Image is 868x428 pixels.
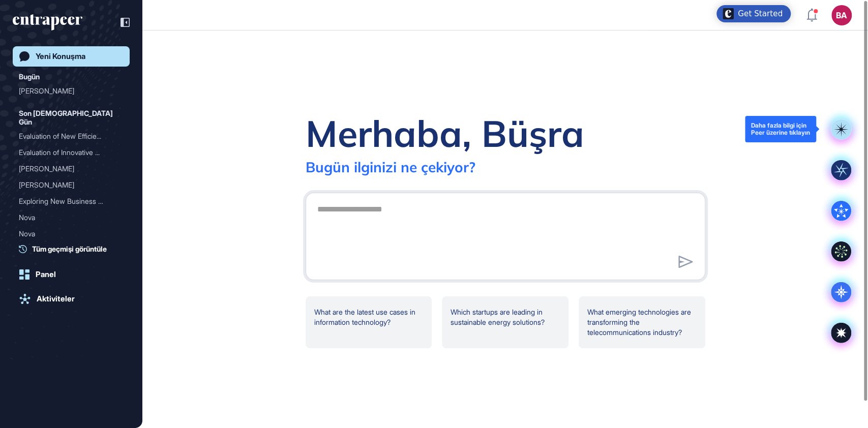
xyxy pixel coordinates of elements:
div: Evaluation of New Efficie... [19,128,115,144]
a: Panel [13,264,130,285]
div: Panel [36,270,56,279]
div: Merhaba, Büşra [306,110,584,156]
div: [PERSON_NAME] [19,177,115,193]
div: Exploring New Business Op... [19,193,115,209]
div: Evaluation of New Efficiency and Digitalization Best Practices in the Contact Center Sector Over ... [19,128,124,144]
div: Which startups are leading in sustainable energy solutions? [442,296,568,348]
div: Evaluation of Innovative Business Outsourcing Models Used by Corporates in the Last Twelve Months [19,144,124,161]
div: Nash [19,161,124,177]
div: Son [DEMOGRAPHIC_DATA] Gün [19,107,124,128]
div: What emerging technologies are transforming the telecommunications industry? [579,296,705,348]
div: [PERSON_NAME] [19,161,115,177]
div: Bugün ilginizi ne çekiyor? [306,158,475,176]
div: Evaluation of Innovative ... [19,144,115,161]
div: Yeni Konuşma [36,52,85,61]
div: Exploring New Business Opportunities and Trends in the Call Center Sector for the Next Five Years [19,193,124,209]
img: launcher-image-alternative-text [723,8,734,19]
div: Tracy [19,177,124,193]
div: Reese [19,83,124,99]
div: Get Started [738,9,783,19]
div: Bugün [19,71,40,83]
span: Tüm geçmişi görüntüle [32,243,107,254]
div: Open Get Started checklist [716,5,791,22]
a: Yeni Konuşma [13,46,130,67]
div: Nova [19,226,124,242]
a: Aktiviteler [13,289,130,309]
div: Nova [19,209,115,226]
button: BA [831,5,852,25]
div: Nova [19,209,124,226]
div: Nova [19,226,115,242]
div: entrapeer-logo [13,14,82,30]
div: Aktiviteler [37,294,75,303]
div: [PERSON_NAME] [19,83,115,99]
div: Daha fazla bilgi için Peer üzerine tıklayın [751,122,810,136]
div: What are the latest use cases in information technology? [306,296,432,348]
a: Tüm geçmişi görüntüle [19,243,130,254]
